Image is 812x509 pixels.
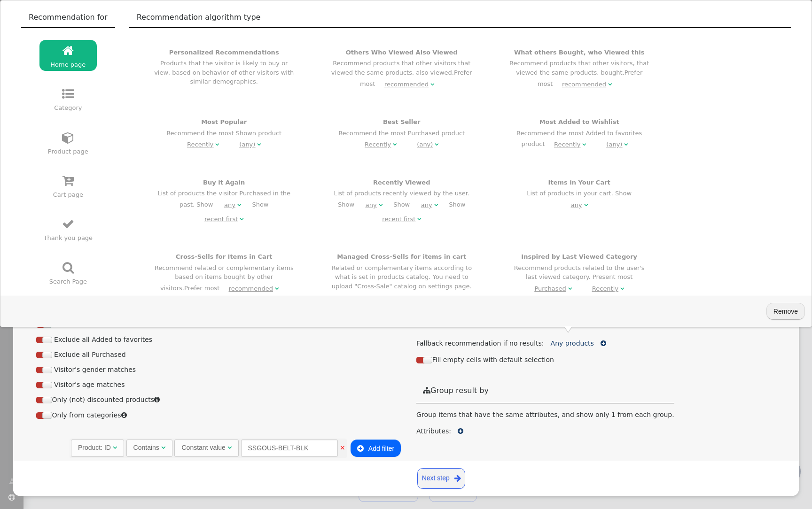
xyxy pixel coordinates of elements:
div: Purchased [534,284,566,293]
h4: Most Popular [154,117,295,127]
a: Next step [417,468,465,489]
a: Others Who Viewed Also ViewedRecommend products that other visitors that viewed the same products... [325,40,478,97]
div: Fallback recommendation if no results: [416,332,674,348]
div: Product: ID [78,443,111,453]
span: Visitor's age matches [54,381,125,388]
a:  [458,426,463,436]
span:  [62,218,74,230]
h4: Buy it Again [154,178,295,187]
span:  [113,444,117,451]
span: Prefer most [360,69,472,87]
span:  [62,262,74,274]
div: Recently [554,140,580,149]
div: List of products in your cart. Show [509,178,650,212]
div: recommended [229,284,273,293]
div: Attributes: [416,426,451,436]
label: Only from categories [36,411,129,419]
span:  [227,444,232,451]
a:  Cart page [39,170,97,201]
span:  [434,202,438,208]
div: Constant value [181,443,225,453]
div: recommended [562,80,606,89]
a: Most Added to WishlistRecommend the most Added to favorites product Recently  (any)  [503,109,656,158]
span:  [161,444,165,451]
a: Items in Your CartList of products in your cart. Show any  [503,170,656,232]
span:  [624,141,628,147]
a: Inspired by Last Viewed CategoryRecommend products related to the user's last viewed category. Pr... [503,245,656,325]
h4: Personalized Recommendations [154,48,295,57]
span: Prefer most [538,69,642,87]
a: Cross-Sells for Items in CartRecommend related or complementary items based on items bought by ot... [148,245,301,325]
span:  [62,88,74,100]
span:  [454,472,461,484]
div: recent first [382,215,415,224]
h4: Most Added to Wishlist [509,117,650,127]
span:  [275,285,279,292]
a: Best SellerRecommend the most Purchased product Recently  (any)  [325,109,478,158]
a:  [601,339,606,348]
div: List of products the visitor Purchased in the past. Show Show [154,178,295,226]
div: Home page [43,60,93,69]
div: Recently [592,284,618,293]
div: Related or complementary items according to what is set in products catalog. You need to upload "... [331,252,472,319]
span: product field [71,444,126,452]
div: Recommend the most Purchased product [331,117,472,152]
td: Recommendation algorithm type [129,7,791,28]
span:  [240,216,243,222]
span:  [121,412,127,418]
div: Products that the visitor is likely to buy or view, based on behavior of other visitors with simi... [154,48,295,86]
h4: Best Seller [331,117,472,127]
span:  [237,202,241,208]
span:  [435,141,438,147]
span:  [417,216,421,222]
span: Exclude all Added to favorites [54,336,152,343]
h4: Inspired by Last Viewed Category [509,252,650,262]
div: Maximum recommendations to show: [416,238,674,467]
div: List of products recently viewed by the user. Show Show Show [331,178,472,226]
span:  [620,285,624,292]
div: (any) [606,140,622,149]
div: Recommend the most Added to favorites product [509,117,650,152]
div: Recommend related or complementary items based on items bought by other visitors. [154,252,295,295]
a: Managed Cross-Sells for items in cartRelated or complementary items according to what is set in p... [325,245,478,325]
span:  [582,141,586,147]
h4: Managed Cross-Sells for items in cart [331,252,472,262]
span:  [379,202,383,208]
a:  Search Page [39,257,97,288]
td: Recommendation for [21,7,115,28]
div: Recommend products that other visitors, that viewed the same products, bought. [509,48,650,91]
div: any [366,201,377,210]
label: Fill empty cells with default selection [416,356,554,363]
span:  [62,45,74,57]
span:  [584,202,588,208]
div: recommended [384,80,429,89]
div: Category [43,103,93,113]
h4: Items in Your Cart [509,178,650,187]
a: Recently ViewedList of products recently viewed by the user. Show any  Show any  Show recent fi... [325,170,478,232]
div: Recommend products that other visitors that viewed the same products, also viewed. [331,48,472,91]
div: any [421,201,432,210]
a:  Category [39,83,97,114]
div: any [571,201,582,210]
div: Search Page [43,277,93,286]
div: Product page [43,147,93,156]
span:  [458,428,463,434]
h4: What others Bought, who Viewed this [509,48,650,57]
a: Buy it AgainList of products the visitor Purchased in the past. Show any  Show recent first  [148,170,301,232]
span:  [430,81,434,87]
a: × [340,444,345,452]
h4: Cross-Sells for Items in Cart [154,252,295,262]
span:  [357,445,364,452]
span:  [62,131,74,144]
div: Recently [365,140,391,149]
a: Any products [551,339,594,347]
span:  [257,141,261,147]
div: (any) [239,140,255,149]
span:  [62,175,74,187]
a:  Home page [39,40,97,71]
span: User profile field [174,444,340,452]
p: Group items that have the same attributes, and show only 1 from each group. [416,410,674,420]
div: Recently [187,140,213,149]
span:  [154,396,160,403]
div: Thank you page [43,233,93,243]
